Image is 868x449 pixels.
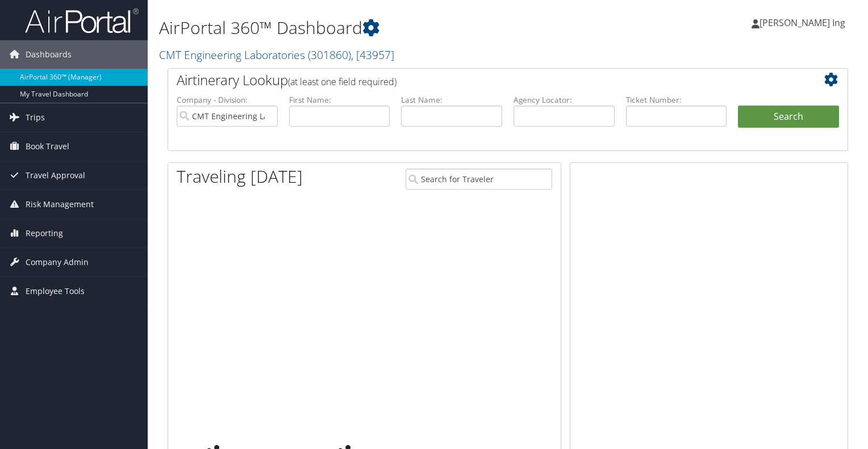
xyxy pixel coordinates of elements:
[177,165,303,188] h1: Traveling [DATE]
[26,277,85,305] span: Employee Tools
[406,169,552,190] input: Search for Traveler
[288,75,397,88] span: (at least one field required)
[514,94,615,106] label: Agency Locator:
[177,70,782,90] h2: Airtinerary Lookup
[26,132,69,161] span: Book Travel
[738,106,839,128] button: Search
[759,16,845,29] span: [PERSON_NAME] Ing
[752,6,857,40] a: [PERSON_NAME] Ing
[308,47,351,62] span: ( 301860 )
[26,219,63,247] span: Reporting
[25,7,139,34] img: airportal-logo.png
[401,94,502,106] label: Last Name:
[26,248,89,276] span: Company Admin
[26,103,45,132] span: Trips
[159,16,624,40] h1: AirPortal 360™ Dashboard
[177,94,278,106] label: Company - Division:
[626,94,727,106] label: Ticket Number:
[26,40,72,69] span: Dashboards
[26,161,85,190] span: Travel Approval
[26,190,94,219] span: Risk Management
[351,47,394,62] span: , [ 43957 ]
[289,94,390,106] label: First Name:
[159,47,394,62] a: CMT Engineering Laboratories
